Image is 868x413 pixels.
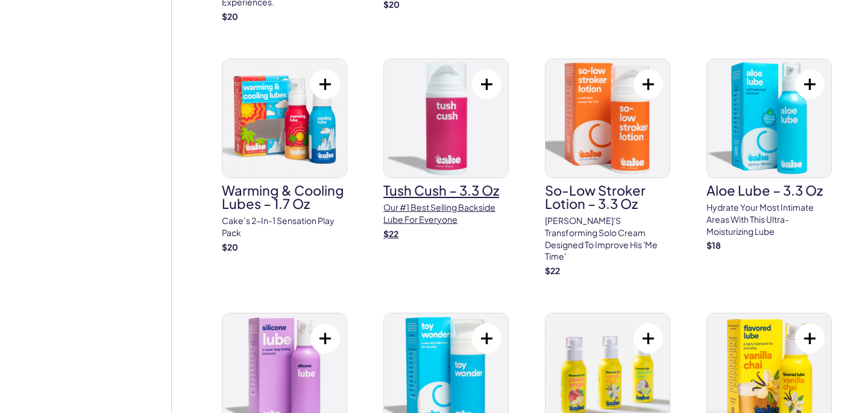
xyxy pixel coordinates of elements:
strong: $ 20 [222,11,238,22]
img: Aloe Lube – 3.3 oz [707,59,831,178]
p: Our #1 best selling backside lube for everyone [383,202,509,225]
strong: $ 22 [545,265,560,276]
h3: So-Low Stroker Lotion – 3.3 oz [545,184,670,210]
img: Warming & Cooling Lubes – 1.7 oz [222,59,347,178]
strong: $ 22 [383,228,398,239]
h3: Warming & Cooling Lubes – 1.7 oz [222,184,347,210]
a: Warming & Cooling Lubes – 1.7 ozWarming & Cooling Lubes – 1.7 ozCake’s 2-in-1 sensation play pack$20 [222,59,347,253]
h3: Tush Cush – 3.3 oz [383,184,509,197]
strong: $ 18 [706,240,721,251]
a: Aloe Lube – 3.3 ozAloe Lube – 3.3 ozHydrate your most intimate areas with this ultra-moisturizing... [706,59,832,251]
a: Tush Cush – 3.3 ozTush Cush – 3.3 ozOur #1 best selling backside lube for everyone$22 [383,59,509,240]
p: Hydrate your most intimate areas with this ultra-moisturizing lube [706,202,832,237]
a: So-Low Stroker Lotion – 3.3 ozSo-Low Stroker Lotion – 3.3 oz[PERSON_NAME]'s transforming solo cre... [545,59,670,277]
p: [PERSON_NAME]'s transforming solo cream designed to improve his 'me time' [545,215,670,262]
img: Tush Cush – 3.3 oz [384,59,508,178]
strong: $ 20 [222,242,238,252]
p: Cake’s 2-in-1 sensation play pack [222,215,347,239]
h3: Aloe Lube – 3.3 oz [706,184,832,197]
img: So-Low Stroker Lotion – 3.3 oz [546,59,670,178]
